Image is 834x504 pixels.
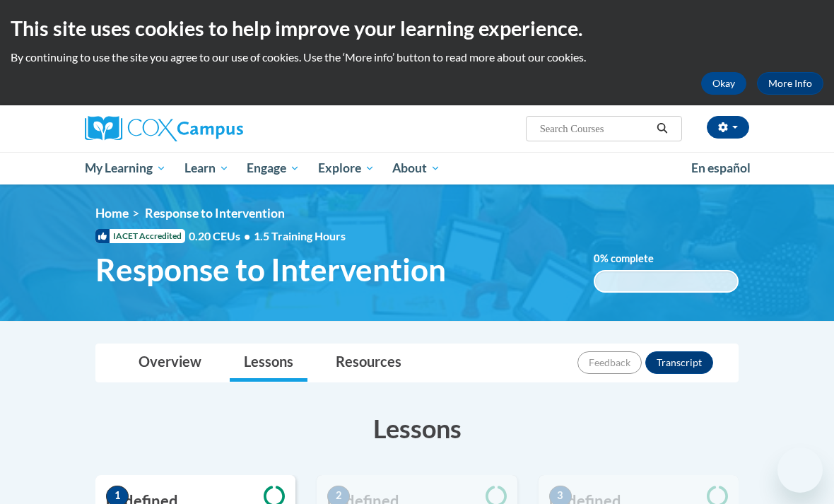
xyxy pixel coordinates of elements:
[318,160,375,177] span: Explore
[682,153,760,183] a: En español
[322,344,416,382] a: Resources
[392,160,440,177] span: About
[189,228,254,244] span: 0.20 CEUs
[95,229,185,243] span: IACET Accredited
[95,411,739,446] h3: Lessons
[237,152,309,184] a: Engage
[230,344,307,382] a: Lessons
[76,152,175,184] a: My Learning
[577,351,642,374] button: Feedback
[645,351,713,374] button: Transcript
[85,116,292,141] a: Cox Campus
[74,152,760,184] div: Main menu
[652,120,673,137] button: Search
[309,152,384,184] a: Explore
[254,229,346,242] span: 1.5 Training Hours
[691,160,751,175] span: En español
[175,152,238,184] a: Learn
[594,252,600,264] span: 0
[707,116,749,139] button: Account Settings
[594,251,675,266] label: % complete
[95,206,129,221] a: Home
[184,160,229,177] span: Learn
[757,72,823,95] a: More Info
[124,344,216,382] a: Overview
[145,206,285,221] span: Response to Intervention
[777,447,823,493] iframe: Button to launch messaging window
[244,229,250,242] span: •
[539,120,652,137] input: Search Courses
[701,72,746,95] button: Okay
[11,14,823,42] h2: This site uses cookies to help improve your learning experience.
[247,160,300,177] span: Engage
[85,116,243,141] img: Cox Campus
[95,251,446,288] span: Response to Intervention
[384,152,450,184] a: About
[85,160,166,177] span: My Learning
[11,49,823,65] p: By continuing to use the site you agree to our use of cookies. Use the ‘More info’ button to read...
